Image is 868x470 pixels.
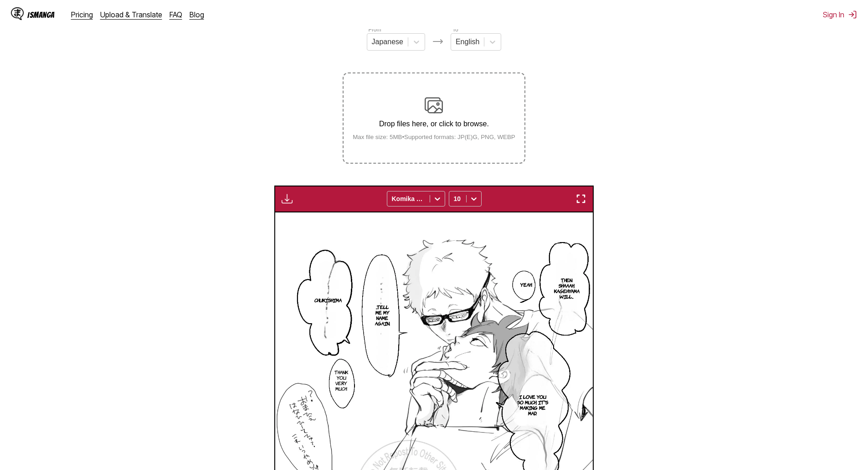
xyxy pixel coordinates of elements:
[432,36,443,47] img: Languages icon
[11,7,71,22] a: IsManga LogoIsManga
[575,193,586,204] img: Enter fullscreen
[27,10,55,19] div: IsManga
[848,10,857,19] img: Sign out
[345,120,523,128] p: Drop files here, or click to browse.
[333,367,350,393] p: Thank you very much.
[369,26,381,33] label: From
[100,10,162,19] a: Upload & Translate
[190,10,204,19] a: Blog
[514,392,551,418] p: I love you so much, it's making me mad.
[313,295,344,305] p: Chukishima
[452,26,458,33] label: To
[169,10,182,19] a: FAQ
[552,275,581,301] p: Then Shaaah, Kagehyama will...
[373,302,392,328] p: ...Tell me my name again.
[71,10,93,19] a: Pricing
[519,280,534,289] p: Yeah.
[282,193,293,204] img: Download translated images
[345,134,523,140] small: Max file size: 5MB • Supported formats: JP(E)G, PNG, WEBP
[11,7,24,20] img: IsManga Logo
[823,10,857,19] button: Sign In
